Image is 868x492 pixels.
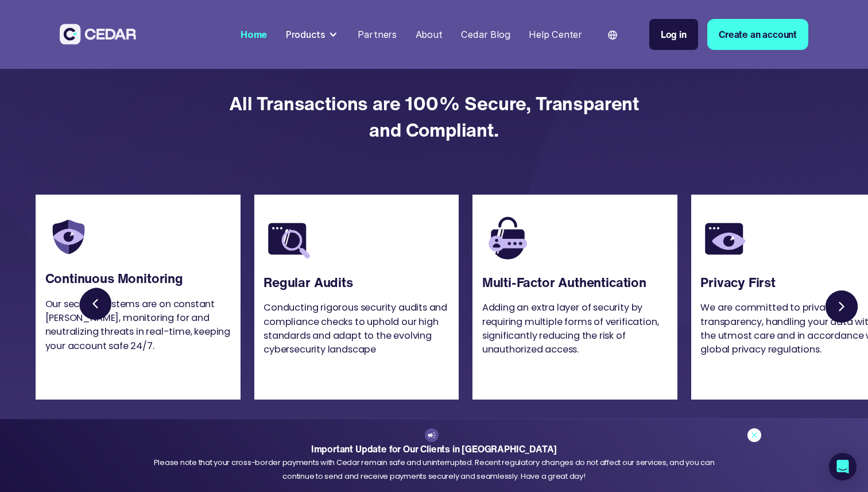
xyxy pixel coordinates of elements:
[236,22,272,47] a: Home
[153,456,715,483] div: Please note that your cross-border payments with Cedar remain safe and uninterrupted. Recent regu...
[829,453,857,481] div: Open Intercom Messenger
[707,19,808,50] a: Create an account
[661,28,687,41] div: Log in
[353,22,401,47] a: Partners
[416,28,443,41] div: About
[823,288,860,325] a: Next slide
[79,288,117,325] a: Previous slide
[649,19,698,50] a: Log in
[456,22,515,47] a: Cedar Blog
[241,28,267,41] div: Home
[286,28,325,41] div: Products
[529,28,582,41] div: Help Center
[524,22,587,47] a: Help Center
[311,442,557,456] strong: Important Update for Our Clients in [GEOGRAPHIC_DATA]
[427,431,436,440] img: announcement
[608,30,617,40] img: world icon
[219,79,649,166] h4: All Transactions are 100% Secure, Transparent and Compliant.
[461,28,510,41] div: Cedar Blog
[410,22,447,47] a: About
[281,22,344,46] div: Products
[358,28,397,41] div: Partners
